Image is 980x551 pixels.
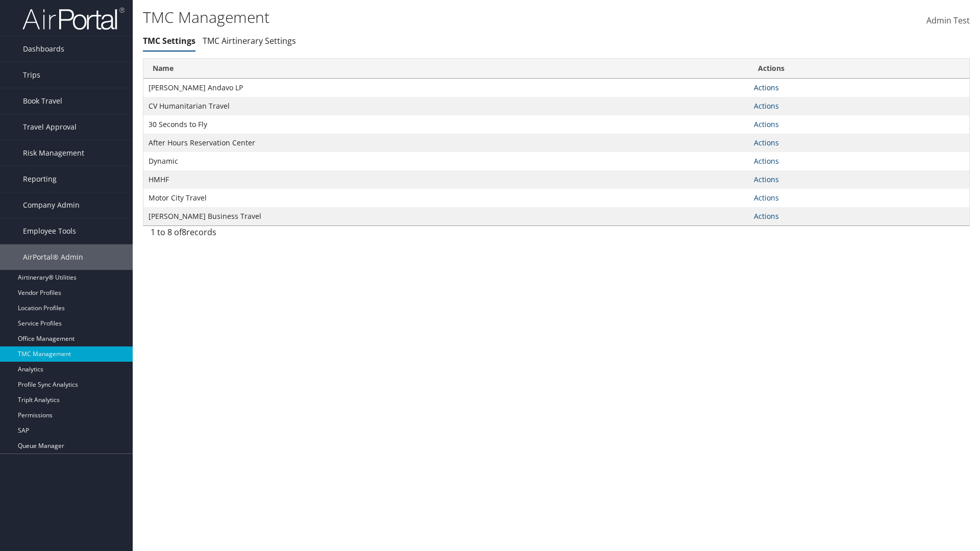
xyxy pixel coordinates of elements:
[143,7,694,28] h1: TMC Management
[754,156,779,166] a: Actions
[23,88,62,114] span: Book Travel
[754,83,779,92] a: Actions
[143,59,749,79] th: Name: activate to sort column ascending
[143,189,749,207] td: Motor City Travel
[23,114,77,140] span: Travel Approval
[143,79,749,97] td: [PERSON_NAME] Andavo LP
[182,227,186,238] span: 8
[23,218,76,244] span: Employee Tools
[754,138,779,147] a: Actions
[143,35,195,46] a: TMC Settings
[143,152,749,170] td: Dynamic
[749,59,969,79] th: Actions
[754,119,779,129] a: Actions
[754,211,779,221] a: Actions
[754,174,779,184] a: Actions
[23,192,80,218] span: Company Admin
[23,140,84,166] span: Risk Management
[22,7,125,31] img: airportal-logo.png
[143,134,749,152] td: After Hours Reservation Center
[754,101,779,111] a: Actions
[754,193,779,203] a: Actions
[203,35,296,46] a: TMC Airtinerary Settings
[23,62,40,88] span: Trips
[143,97,749,115] td: CV Humanitarian Travel
[23,166,57,192] span: Reporting
[23,36,64,62] span: Dashboards
[926,15,970,26] span: Admin Test
[143,170,749,189] td: HMHF
[143,115,749,134] td: 30 Seconds to Fly
[926,5,970,37] a: Admin Test
[23,244,83,270] span: AirPortal® Admin
[143,207,749,226] td: [PERSON_NAME] Business Travel
[151,226,342,243] div: 1 to 8 of records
